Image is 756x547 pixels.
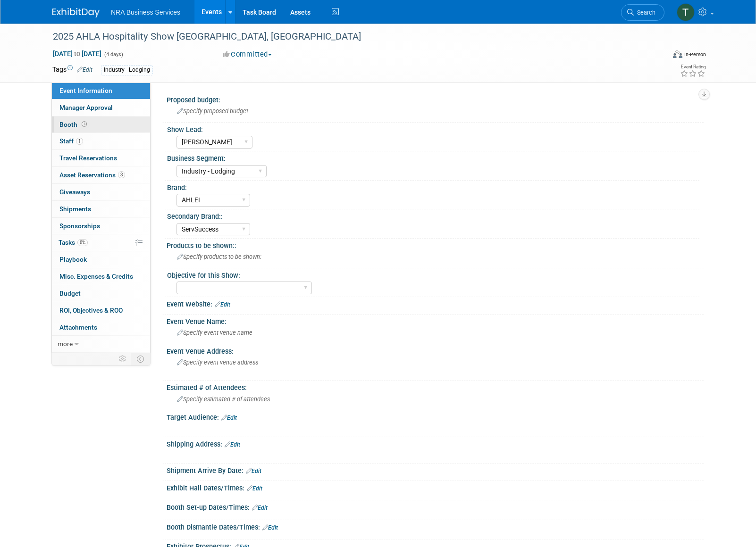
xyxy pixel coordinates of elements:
[167,209,699,221] div: Secondary Brand::
[59,121,89,128] span: Booth
[621,4,664,21] a: Search
[252,505,268,511] a: Edit
[59,290,81,297] span: Budget
[59,188,90,196] span: Giveaways
[167,151,699,163] div: Business Segment:
[80,121,89,128] span: Booth not reserved yet
[167,381,704,392] div: Estimated # of Attendees:
[221,414,237,421] a: Edit
[59,104,113,111] span: Manager Approval
[167,181,699,192] div: Brand:
[167,500,704,513] div: Booth Set-up Dates/Times:
[111,8,180,16] span: NRA Business Services
[52,65,92,75] td: Tags
[115,353,131,365] td: Personalize Event Tab Strip
[177,359,258,366] span: Specify event venue address
[247,485,262,492] a: Edit
[52,201,150,217] a: Shipments
[609,49,706,63] div: Event Format
[52,8,100,17] img: ExhibitDay
[677,3,695,21] img: Terry Gamal ElDin
[52,336,150,352] a: more
[52,268,150,285] a: Misc. Expenses & Credits
[59,323,97,331] span: Attachments
[167,344,704,356] div: Event Venue Address:
[167,123,699,134] div: Show Lead:
[52,319,150,336] a: Attachments
[177,253,261,260] span: Specify products to be shown:
[59,239,88,246] span: Tasks
[59,273,133,280] span: Misc. Expenses & Credits
[58,340,73,348] span: more
[52,167,150,183] a: Asset Reservations3
[673,50,682,58] img: Format-Inperson.png
[59,205,91,213] span: Shipments
[52,83,150,99] a: Event Information
[103,51,123,58] span: (4 days)
[77,239,88,246] span: 0%
[59,154,117,162] span: Travel Reservations
[219,50,276,59] button: Committed
[167,315,704,326] div: Event Venue Name:
[177,329,252,336] span: Specify event venue name
[52,150,150,166] a: Travel Reservations
[59,256,87,263] span: Playbook
[167,520,704,532] div: Booth Dismantle Dates/Times:
[77,66,92,73] a: Edit
[73,50,82,58] span: to
[262,524,278,531] a: Edit
[59,87,112,94] span: Event Information
[118,171,125,178] span: 3
[167,268,699,280] div: Objective for this Show:
[52,133,150,149] a: Staff1
[225,441,240,448] a: Edit
[52,234,150,251] a: Tasks0%
[167,239,704,250] div: Products to be shown::
[59,307,123,314] span: ROI, Objectives & ROO
[634,9,655,16] span: Search
[59,171,125,179] span: Asset Reservations
[50,28,650,45] div: 2025 AHLA Hospitality Show [GEOGRAPHIC_DATA], [GEOGRAPHIC_DATA]
[167,297,704,309] div: Event Website:
[167,410,704,423] div: Target Audience:
[101,65,153,75] div: Industry - Lodging
[684,51,706,58] div: In-Person
[167,481,704,493] div: Exhibit Hall Dates/Times:
[680,65,706,69] div: Event Rating
[59,222,100,230] span: Sponsorships
[52,251,150,268] a: Playbook
[52,184,150,200] a: Giveaways
[52,116,150,133] a: Booth
[59,137,83,145] span: Staff
[52,285,150,302] a: Budget
[177,108,248,115] span: Specify proposed budget
[167,437,704,449] div: Shipping Address:
[167,93,704,105] div: Proposed budget:
[52,50,102,58] span: [DATE] [DATE]
[215,301,230,308] a: Edit
[52,302,150,319] a: ROI, Objectives & ROO
[131,353,151,365] td: Toggle Event Tabs
[167,464,704,476] div: Shipment Arrive By Date:
[52,99,150,116] a: Manager Approval
[246,468,261,474] a: Edit
[76,138,83,145] span: 1
[177,396,270,403] span: Specify estimated # of attendees
[52,218,150,234] a: Sponsorships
